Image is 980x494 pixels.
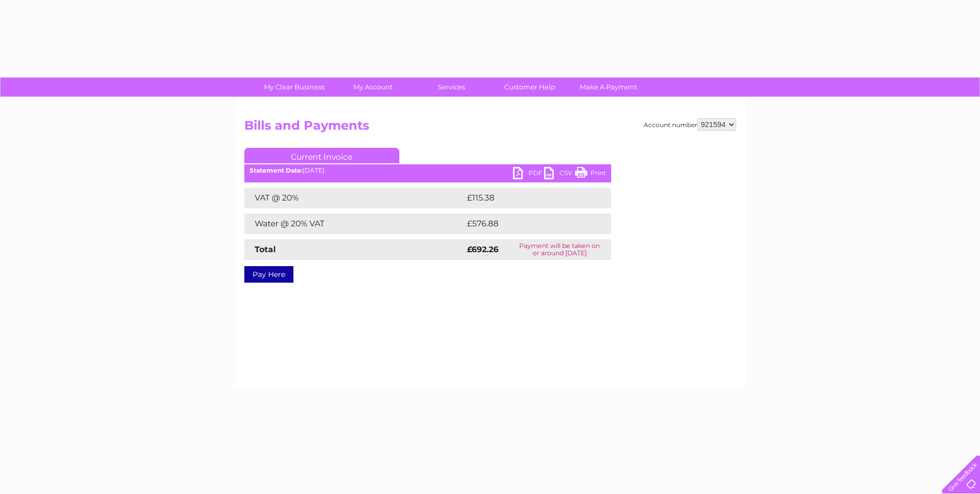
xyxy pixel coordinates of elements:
a: Print [575,167,606,182]
div: [DATE] [244,167,611,174]
a: CSV [544,167,575,182]
strong: Total [255,244,276,254]
a: Customer Help [487,78,572,97]
td: Payment will be taken on or around [DATE] [508,239,611,260]
td: £576.88 [464,213,593,234]
div: Account number [644,118,736,131]
a: Make A Payment [566,78,651,97]
a: Services [409,78,494,97]
td: VAT @ 20% [244,188,464,208]
h2: Bills and Payments [244,118,736,138]
td: £115.38 [464,188,591,208]
a: My Account [330,78,415,97]
strong: £692.26 [467,244,499,254]
b: Statement Date: [250,166,303,174]
td: Water @ 20% VAT [244,213,464,234]
a: My Clear Business [252,78,337,97]
a: PDF [513,167,544,182]
a: Pay Here [244,266,293,283]
a: Current Invoice [244,148,399,163]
